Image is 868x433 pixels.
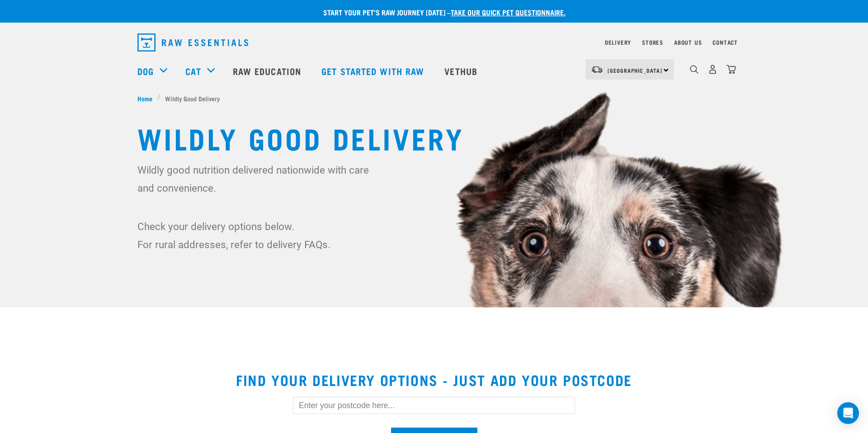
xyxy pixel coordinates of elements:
[605,41,631,44] a: Delivery
[137,217,375,254] p: Check your delivery options below. For rural addresses, refer to delivery FAQs.
[293,397,575,414] input: Enter your postcode here...
[137,121,731,154] h1: Wildly Good Delivery
[137,94,157,103] a: Home
[130,30,738,55] nav: dropdown navigation
[642,41,663,44] a: Stores
[185,64,201,78] a: Cat
[712,41,738,44] a: Contact
[137,161,375,197] p: Wildly good nutrition delivered nationwide with care and convenience.
[137,64,154,78] a: Dog
[451,10,566,14] a: take our quick pet questionnaire.
[726,65,736,74] img: home-icon@2x.png
[591,66,603,74] img: van-moving.png
[435,53,489,89] a: Vethub
[137,94,731,103] nav: breadcrumbs
[11,372,857,388] h2: Find your delivery options - just add your postcode
[312,53,435,89] a: Get started with Raw
[674,41,702,44] a: About Us
[137,94,152,103] span: Home
[690,65,698,74] img: home-icon-1@2x.png
[608,69,662,72] span: [GEOGRAPHIC_DATA]
[837,402,859,424] div: Open Intercom Messenger
[137,33,248,52] img: Raw Essentials Logo
[224,53,312,89] a: Raw Education
[708,65,717,74] img: user.png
